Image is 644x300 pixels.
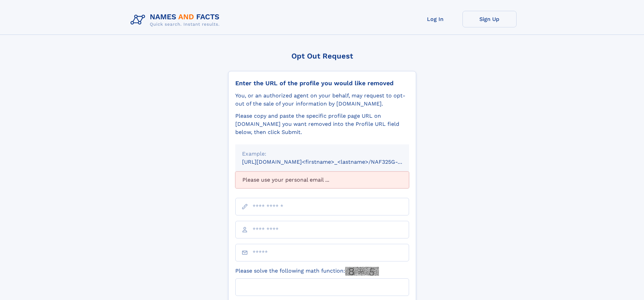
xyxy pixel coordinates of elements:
div: Opt Out Request [228,52,416,60]
a: Log In [408,11,462,27]
div: Enter the URL of the profile you would like removed [235,79,409,87]
div: You, or an authorized agent on your behalf, may request to opt-out of the sale of your informatio... [235,92,409,108]
img: Logo Names and Facts [128,11,225,29]
div: Please copy and paste the specific profile page URL on [DOMAIN_NAME] you want removed into the Pr... [235,112,409,136]
div: Example: [242,150,402,158]
a: Sign Up [462,11,517,27]
label: Please solve the following math function: [235,267,379,276]
small: [URL][DOMAIN_NAME]<firstname>_<lastname>/NAF325G-xxxxxxxx [242,159,422,165]
div: Please use your personal email ... [235,171,409,188]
